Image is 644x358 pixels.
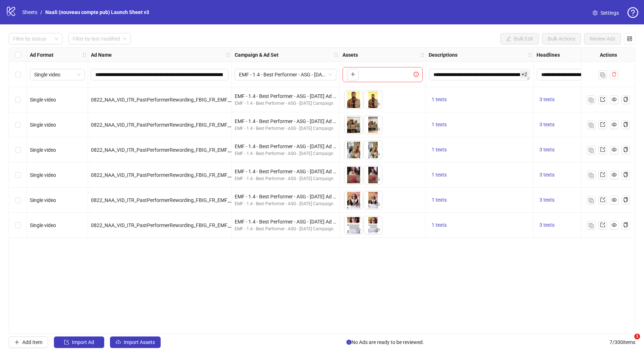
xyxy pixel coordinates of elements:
[593,10,598,15] span: setting
[345,141,363,159] img: Asset 1
[226,52,231,57] span: holder
[342,51,358,59] strong: Assets
[235,100,336,107] div: EMF - 1.4 - Best Performer - ASG - [DATE] Campaign
[354,201,363,209] button: Preview
[533,52,538,57] span: holder
[432,197,447,203] span: 1 texts
[354,175,363,184] button: Preview
[600,197,605,202] span: export
[623,147,628,152] span: copy
[587,171,595,179] button: Duplicate
[600,147,605,152] span: export
[429,196,450,204] button: 1 texts
[429,69,530,81] div: Edit values
[356,177,361,182] span: eye
[373,201,382,209] button: Preview
[612,222,617,227] span: eye
[116,340,121,345] span: cloud-upload
[373,100,382,109] button: Preview
[375,227,380,232] span: eye
[598,70,607,79] button: Duplicate
[235,226,336,232] div: EMF - 1.4 - Best Performer - ASG - [DATE] Campaign
[9,62,27,87] div: Select row 1
[600,51,617,59] strong: Actions
[375,202,380,207] span: eye
[539,147,555,152] span: 3 texts
[354,100,363,109] button: Preview
[364,191,382,209] img: Asset 2
[235,168,336,175] div: EMF - 1.4 - Best Performer - ASG - [DATE] Ad Set
[337,48,339,62] div: Resize Campaign & Ad Set column
[589,198,594,203] img: Duplicate
[30,222,56,228] span: Single video
[30,122,56,128] span: Single video
[14,340,19,345] span: plus
[537,196,557,204] button: 3 texts
[432,122,447,127] span: 1 texts
[356,202,361,207] span: eye
[623,97,628,102] span: copy
[432,147,447,152] span: 1 texts
[429,95,450,104] button: 1 texts
[612,97,617,102] span: eye
[30,172,56,178] span: Single video
[587,146,595,154] button: Duplicate
[346,340,351,345] span: info-circle
[375,152,380,157] span: eye
[91,122,261,128] span: 0822_NAA_VID_ITR_PastPerformerRewording_FBIG_FR_EMF__ASG_HOOK1
[537,69,638,81] div: Edit values
[612,197,617,202] span: eye
[350,72,355,77] span: plus
[627,36,632,41] span: control
[235,218,336,226] div: EMF - 1.4 - Best Performer - ASG - [DATE] Ad Set
[356,102,361,107] span: eye
[539,172,555,178] span: 3 texts
[542,33,581,44] button: Bulk Actions
[9,213,27,238] div: Select row 7
[235,51,279,59] strong: Campaign & Ad Set
[345,216,363,234] img: Asset 1
[91,172,267,178] span: 0822_NAA_VID_ITR_PastPerformerRewording_FBIG_FR_EMF__Explanation_H3
[624,33,635,44] button: Configure table settings
[354,125,363,134] button: Preview
[21,8,39,16] a: Sheets
[587,196,595,204] button: Duplicate
[623,122,628,127] span: copy
[537,171,557,179] button: 3 texts
[609,338,635,346] span: 7 / 300 items
[9,112,27,137] div: Select row 3
[587,95,595,104] button: Duplicate
[589,98,594,103] img: Duplicate
[364,141,382,159] img: Asset 2
[356,227,361,232] span: eye
[634,334,640,339] span: 1
[346,338,424,346] span: No Ads are ready to be reviewed.
[584,33,621,44] button: Review Ads
[30,97,56,103] span: Single video
[600,72,605,77] img: Duplicate
[235,201,336,207] div: EMF - 1.4 - Best Performer - ASG - [DATE] Campaign
[356,127,361,132] span: eye
[30,147,56,153] span: Single video
[589,223,594,228] img: Duplicate
[364,91,382,109] img: Asset 2
[64,340,69,345] span: import
[600,172,605,177] span: export
[9,87,27,112] div: Select row 2
[537,51,560,59] strong: Headlines
[364,216,382,234] img: Asset 2
[91,222,277,228] span: 0822_NAA_VID_ITR_PastPerformerRewording_FBIG_FR_EMF__SCAM_OU_REEL_H2
[30,197,56,203] span: Single video
[429,121,450,129] button: 1 texts
[600,222,605,227] span: export
[539,122,555,127] span: 3 texts
[589,148,594,153] img: Duplicate
[432,172,447,178] span: 1 texts
[373,175,382,184] button: Preview
[589,123,594,128] img: Duplicate
[539,197,555,203] span: 3 texts
[235,150,336,157] div: EMF - 1.4 - Best Performer - ASG - [DATE] Campaign
[500,33,539,44] button: Bulk Edit
[345,191,363,209] img: Asset 1
[532,48,533,62] div: Resize Descriptions column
